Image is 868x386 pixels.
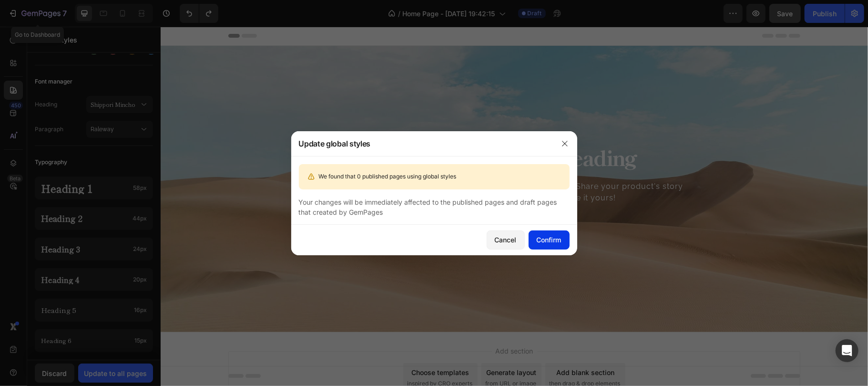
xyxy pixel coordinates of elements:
div: Get started [332,191,376,203]
div: Your changes will be immediately affected to the published pages and draft pages that created by ... [299,197,570,217]
h2: Click here to edit heading [75,116,632,145]
span: Add section [331,319,377,329]
div: Confirm [537,235,562,245]
button: Confirm [529,230,570,250]
div: Open Intercom Messenger [836,339,858,362]
div: This is your text block. Click to edit and make it your own. Share your product's story or servic... [75,153,632,178]
button: Get started [320,186,387,209]
div: Cancel [495,235,517,245]
button: Cancel [487,230,525,250]
span: We found that 0 published pages using global styles [319,172,457,181]
div: Update global styles [299,138,371,149]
